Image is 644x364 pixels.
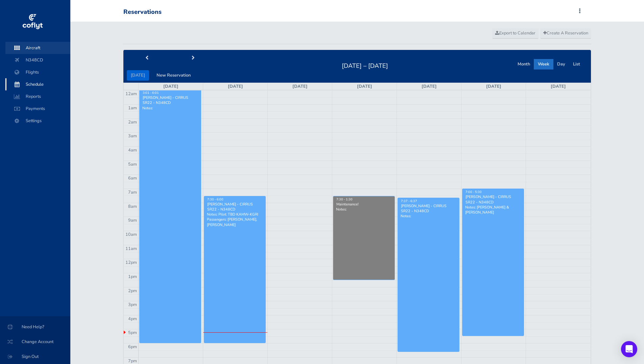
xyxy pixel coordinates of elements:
[127,70,149,81] button: [DATE]
[292,83,308,89] a: [DATE]
[170,53,217,63] button: next
[142,106,198,111] p: Notes:
[12,103,64,115] span: Payments
[12,115,64,127] span: Settings
[492,28,539,38] a: Export to Calendar
[128,161,137,167] span: 5am
[8,336,62,348] span: Change Account
[336,197,353,201] span: 7:30 - 1:30
[401,203,456,214] div: [PERSON_NAME] - CIRRUS SR22 - N348CD
[12,42,64,54] span: Aircraft
[207,202,263,212] div: [PERSON_NAME] - CIRRUS SR22 - N348CD
[128,147,137,153] span: 4am
[128,189,137,195] span: 7am
[401,214,456,219] p: Notes:
[128,217,137,223] span: 9am
[125,91,137,97] span: 12am
[495,30,535,36] span: Export to Calendar
[128,119,137,125] span: 2am
[142,95,198,105] div: [PERSON_NAME] - CIRRUS SR22 - N348CD
[128,274,137,280] span: 1pm
[125,259,137,265] span: 12pm
[514,59,534,69] button: Month
[621,341,637,357] div: Open Intercom Messenger
[128,175,137,181] span: 6am
[465,205,521,215] p: Notes: [PERSON_NAME] & [PERSON_NAME]
[21,12,44,32] img: coflyt logo
[128,330,137,336] span: 5pm
[569,59,584,69] button: List
[553,59,569,69] button: Day
[125,246,137,252] span: 11am
[8,321,62,333] span: Need Help?
[128,133,137,139] span: 3am
[551,83,566,89] a: [DATE]
[466,190,482,194] span: 7:00 - 5:30
[12,78,64,90] span: Schedule
[125,231,137,237] span: 10am
[336,202,392,207] div: Maintenance!
[163,83,178,89] a: [DATE]
[128,302,137,308] span: 3pm
[465,194,521,204] div: [PERSON_NAME] - CIRRUS SR22 - N348CD
[143,91,159,95] span: 3:01 - 6:01
[12,66,64,78] span: Flights
[228,83,243,89] a: [DATE]
[123,53,170,63] button: prev
[422,83,437,89] a: [DATE]
[152,70,195,81] button: New Reservation
[128,316,137,322] span: 4pm
[401,199,417,203] span: 7:37 - 6:37
[128,358,137,364] span: 7pm
[336,207,392,212] p: Notes:
[12,90,64,103] span: Reports
[338,60,392,70] h2: [DATE] – [DATE]
[128,203,137,209] span: 8am
[357,83,372,89] a: [DATE]
[543,30,588,36] span: Create A Reservation
[486,83,501,89] a: [DATE]
[207,197,223,201] span: 7:30 - 6:00
[534,59,553,69] button: Week
[540,28,591,38] a: Create A Reservation
[8,351,62,363] span: Sign Out
[128,288,137,294] span: 2pm
[207,212,263,227] p: Notes: Pilot: TBD KAMW-KGRI Passengers: [PERSON_NAME], [PERSON_NAME]
[128,344,137,350] span: 6pm
[12,54,64,66] span: N348CD
[128,105,137,111] span: 1am
[123,8,162,16] div: Reservations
